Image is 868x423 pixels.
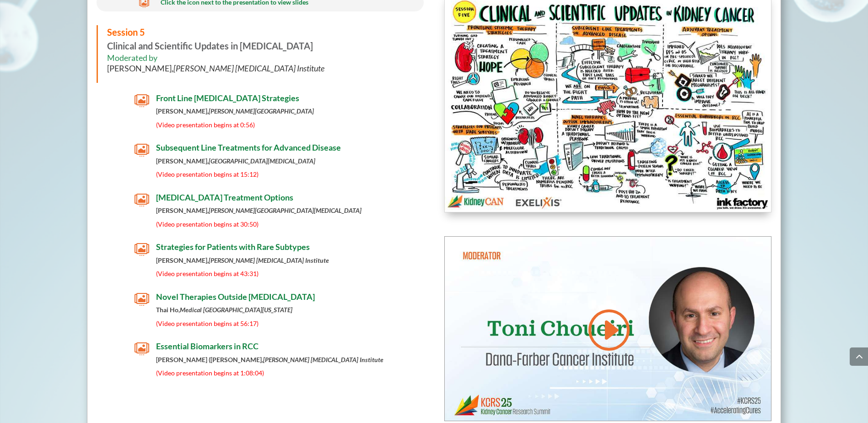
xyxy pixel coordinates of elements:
[107,53,415,79] h6: Moderated by
[156,320,259,327] span: (Video presentation begins at 56:17)
[135,193,149,207] span: 
[156,256,329,264] strong: [PERSON_NAME],
[156,356,383,363] strong: [PERSON_NAME] ([PERSON_NAME],
[209,206,361,214] em: [PERSON_NAME][GEOGRAPHIC_DATA][MEDICAL_DATA]
[156,292,315,302] span: Novel Therapies Outside [MEDICAL_DATA]
[156,170,259,178] span: (Video presentation begins at 15:12)
[156,142,341,152] span: Subsequent Line Treatments for Advanced Disease
[107,27,145,38] span: Session 5
[156,242,310,252] span: Strategies for Patients with Rare Subtypes
[156,157,315,165] strong: [PERSON_NAME],
[135,292,149,307] span: 
[156,306,292,314] strong: Thai Ho,
[107,63,324,73] span: [PERSON_NAME],
[156,369,264,377] span: (Video presentation begins at 1:08:04)
[209,256,329,264] em: [PERSON_NAME] [MEDICAL_DATA] Institute
[263,356,383,363] em: [PERSON_NAME] [MEDICAL_DATA] Institute
[156,192,293,202] span: [MEDICAL_DATA] Treatment Options
[107,27,313,51] strong: Clinical and Scientific Updates in [MEDICAL_DATA]
[135,242,149,257] span: 
[209,157,315,165] em: [GEOGRAPHIC_DATA][MEDICAL_DATA]
[135,342,149,356] span: 
[156,93,299,103] span: Front Line [MEDICAL_DATA] Strategies
[180,306,292,314] em: Medical [GEOGRAPHIC_DATA][US_STATE]
[156,206,361,214] strong: [PERSON_NAME],
[135,93,149,108] span: 
[156,121,255,129] span: (Video presentation begins at 0:56)
[156,270,259,277] span: (Video presentation begins at 43:31)
[156,107,314,115] strong: [PERSON_NAME],
[135,143,149,157] span: 
[156,341,259,351] span: Essential Biomarkers in RCC
[209,107,314,115] em: [PERSON_NAME][GEOGRAPHIC_DATA]
[173,63,324,73] em: [PERSON_NAME] [MEDICAL_DATA] Institute
[156,220,259,228] span: (Video presentation begins at 30:50)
